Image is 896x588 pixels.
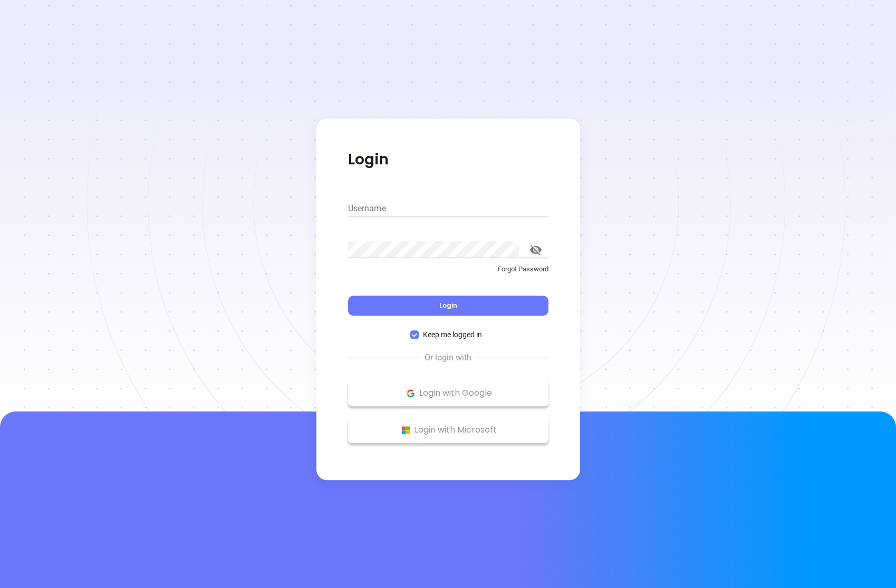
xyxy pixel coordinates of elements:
[419,351,477,364] span: Or login with
[404,387,417,400] img: Google Logo
[348,264,548,283] a: Forgot Password
[348,380,548,406] button: Google Logo Login with Google
[353,422,543,438] p: Login with Microsoft
[439,301,457,310] span: Login
[348,150,548,169] p: Login
[348,296,548,316] button: Login
[523,237,548,262] button: toggle password visibility
[399,424,412,437] img: Microsoft Logo
[348,417,548,443] button: Microsoft Logo Login with Microsoft
[353,385,543,401] p: Login with Google
[348,264,548,275] p: Forgot Password
[419,329,486,340] span: Keep me logged in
